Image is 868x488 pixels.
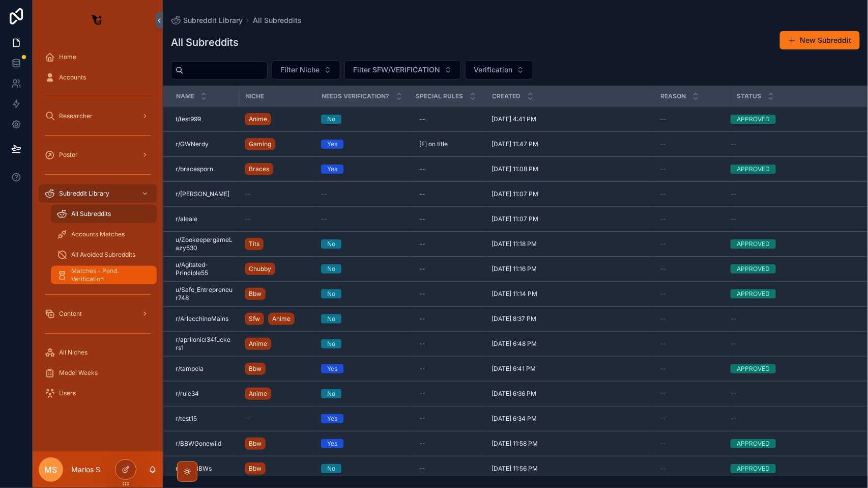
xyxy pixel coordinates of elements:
[249,315,260,323] span: Sfw
[344,60,461,79] button: Select Button
[51,266,157,284] a: Matches - Pend. Verification
[731,364,854,373] a: APPROVED
[491,340,537,348] span: [DATE] 6:48 PM
[249,240,259,248] span: Tits
[660,215,724,223] a: --
[245,361,309,377] a: Bbw
[245,161,309,177] a: Braces
[249,390,267,398] span: Anime
[415,161,479,177] a: --
[253,15,302,25] span: All Subreddits
[327,115,335,124] div: No
[491,390,536,398] span: [DATE] 6:36 PM
[660,340,724,348] a: --
[415,411,479,427] a: --
[660,315,724,323] a: --
[660,165,666,173] span: --
[327,239,335,249] div: No
[491,340,648,348] a: [DATE] 6:48 PM
[415,460,479,477] a: --
[321,115,403,124] a: No
[660,440,724,448] a: --
[493,92,521,100] span: Created
[737,239,770,249] div: APPROVED
[731,390,737,398] span: --
[474,65,512,75] span: Verification
[249,440,262,448] span: Bbw
[419,415,425,423] div: --
[245,336,309,352] a: Anime
[176,286,233,302] a: u/Safe_Entrepreneur748
[660,440,666,448] span: --
[731,439,854,448] a: APPROVED
[321,389,403,398] a: No
[321,215,403,223] a: --
[491,215,648,223] a: [DATE] 11:07 PM
[660,265,724,273] a: --
[491,290,537,298] span: [DATE] 11:14 PM
[39,107,157,125] a: Researcher
[419,365,425,373] div: --
[491,390,648,398] a: [DATE] 6:36 PM
[731,289,854,299] a: APPROVED
[780,31,860,49] a: New Subreddit
[176,315,228,323] span: r/ArlecchinoMains
[491,165,538,173] span: [DATE] 11:08 PM
[176,440,233,448] a: r/BBWGonewild
[731,140,737,148] span: --
[176,236,233,252] span: u/ZookeepergameLazy530
[321,289,403,299] a: No
[415,236,479,252] a: --
[327,165,337,174] div: Yes
[491,415,648,423] a: [DATE] 6:34 PM
[321,364,403,373] a: Yes
[491,415,537,423] span: [DATE] 6:34 PM
[327,264,335,274] div: No
[731,340,854,348] a: --
[737,439,770,448] div: APPROVED
[71,465,100,475] p: Marios S
[416,92,464,100] span: Special Rules
[245,338,271,350] a: Anime
[327,389,335,398] div: No
[660,190,666,198] span: --
[737,289,770,299] div: APPROVED
[59,389,76,397] span: Users
[327,439,337,448] div: Yes
[245,436,309,452] a: Bbw
[660,365,666,373] span: --
[59,189,109,198] span: Subreddit Library
[249,365,262,373] span: Bbw
[321,190,403,198] a: --
[176,415,197,423] span: r/test15
[176,140,209,148] span: r/GWNerdy
[39,184,157,203] a: Subreddit Library
[59,310,82,318] span: Content
[245,438,266,450] a: Bbw
[731,315,854,323] a: --
[272,60,340,79] button: Select Button
[322,92,390,100] span: Needs Verification?
[491,365,648,373] a: [DATE] 6:41 PM
[737,264,770,274] div: APPROVED
[176,440,221,448] span: r/BBWGonewild
[491,115,536,123] span: [DATE] 4:41 PM
[731,415,737,423] span: --
[245,288,266,300] a: Bbw
[245,215,309,223] a: --
[59,348,88,357] span: All Niches
[660,290,666,298] span: --
[176,140,233,148] a: r/GWNerdy
[71,267,147,283] span: Matches - Pend. Verification
[419,140,448,148] span: [F] on title
[176,261,233,277] a: u/Agitated-Principle55
[321,215,327,223] span: --
[491,190,648,198] a: [DATE] 11:07 PM
[415,436,479,452] a: --
[491,465,648,473] a: [DATE] 11:56 PM
[245,261,309,277] a: Chubby
[280,65,320,75] span: Filter Niche
[731,315,737,323] span: --
[660,390,666,398] span: --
